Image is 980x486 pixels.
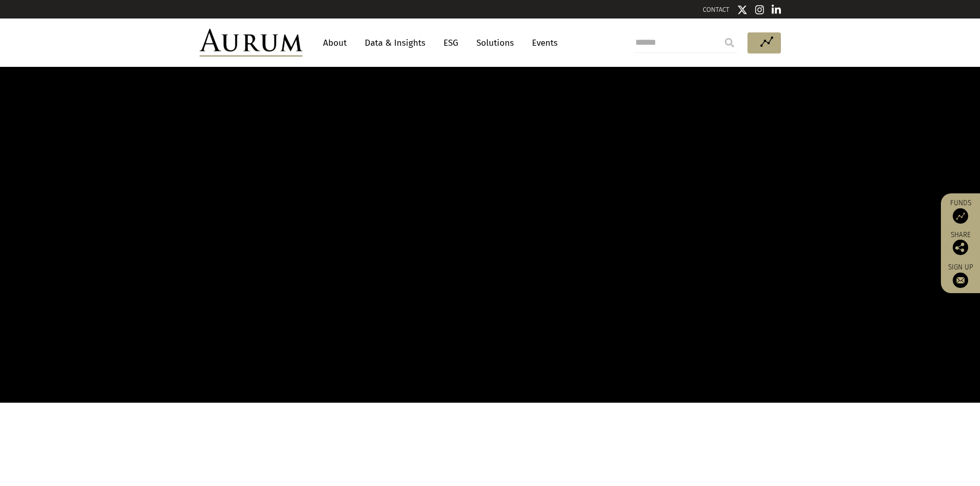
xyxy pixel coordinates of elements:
a: About [318,33,352,52]
a: ESG [438,33,464,52]
img: Instagram icon [755,5,764,15]
img: Linkedin icon [772,5,781,15]
img: Access Funds [953,208,968,224]
a: Solutions [471,33,519,52]
img: Aurum [200,29,302,57]
img: Share this post [953,240,968,255]
img: Sign up to our newsletter [953,273,968,288]
a: Sign up [946,263,975,288]
input: Submit [719,32,740,53]
img: Twitter icon [737,5,747,15]
a: Events [527,33,558,52]
a: Data & Insights [360,33,431,52]
a: CONTACT [703,6,729,13]
a: Funds [946,199,975,224]
div: Share [946,231,975,255]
